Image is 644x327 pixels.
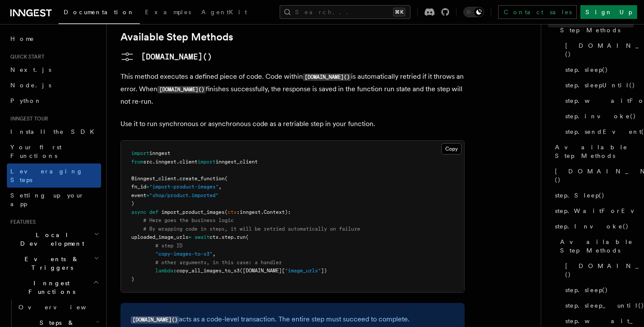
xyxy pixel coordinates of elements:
span: event [131,192,146,198]
a: step.sendEvent() [562,124,634,139]
a: [DOMAIN_NAME]() [120,50,212,64]
span: . [176,159,179,165]
span: # Here goes the business logic [143,217,234,223]
pre: [DOMAIN_NAME]() [141,51,212,63]
a: Contact sales [498,5,577,19]
span: step [222,234,234,240]
span: Local Development [7,231,94,248]
p: acts as a code-level transaction. The entire step must succeed to complete. [131,313,454,326]
span: ( [246,234,249,240]
span: # By wrapping code in steps, it will be retried automatically on failure [143,226,360,232]
a: Overview [15,299,101,315]
span: lambda [155,268,173,274]
span: Your first Functions [10,144,62,159]
a: step.sleepUntil() [562,77,634,93]
span: = [146,184,149,190]
span: ]) [321,268,327,274]
span: , [213,251,216,257]
span: Events & Triggers [7,255,94,272]
a: step.Invoke() [552,219,634,234]
button: Local Development [7,227,101,251]
span: Features [7,219,36,225]
a: Install the SDK [7,124,101,139]
code: [DOMAIN_NAME]() [303,74,351,81]
span: . [219,234,222,240]
button: Search...⌘K [280,5,410,19]
span: copy_all_images_to_s3 [176,268,240,274]
a: step.sleep() [562,282,634,298]
span: step.Invoke() [555,222,629,231]
span: Python [10,97,42,104]
span: , [219,184,222,190]
span: = [146,192,149,198]
span: ([DOMAIN_NAME][ [240,268,285,274]
span: Node.js [10,82,51,89]
span: Quick start [7,53,44,60]
span: ( [225,176,228,182]
span: await [194,234,210,240]
span: AgentKit [201,9,247,15]
a: [DOMAIN_NAME]() [562,258,634,282]
span: ( [225,209,228,215]
span: from [131,159,143,165]
span: import [197,159,216,165]
span: Available Step Methods [560,17,634,34]
a: Available Step Methods [557,14,634,38]
span: "image_urls" [285,268,321,274]
span: run [237,234,246,240]
span: "import-product-images" [149,184,219,190]
span: Examples [145,9,191,15]
a: Available Step Methods [552,139,634,163]
a: Home [7,31,101,46]
span: Next.js [10,66,51,73]
a: step.waitForEvent() [562,93,634,108]
span: client [179,159,197,165]
span: Leveraging Steps [10,168,83,183]
span: Available Step Methods [555,143,634,160]
span: ) [131,201,134,207]
span: step.invoke() [565,112,636,120]
p: This method executes a defined piece of code. Code within is automatically retried if it throws a... [120,71,465,108]
span: fn_id [131,184,146,190]
span: . [176,176,179,182]
a: AgentKit [196,3,252,23]
span: ) [131,276,134,282]
a: [DOMAIN_NAME]() [552,163,634,188]
a: Available Step Methods [557,234,634,258]
kbd: ⌘K [393,8,405,16]
span: Available Step Methods [560,238,634,255]
a: Python [7,93,101,108]
a: Node.js [7,77,101,93]
span: step.Sleep() [555,191,605,200]
span: "copy-images-to-s3" [155,251,213,257]
a: step.Sleep() [552,188,634,203]
span: src [143,159,152,165]
span: = [188,234,191,240]
code: [DOMAIN_NAME]() [131,316,179,324]
span: : [173,268,176,274]
p: Use it to run synchronous or asynchronous code as a retriable step in your function. [120,118,465,130]
span: Setting up your app [10,192,84,207]
span: Overview [18,304,107,311]
span: @inngest_client [131,176,176,182]
span: step.sleepUntil() [565,81,635,89]
span: . [261,209,264,215]
span: inngest [149,150,170,156]
span: Install the SDK [10,128,99,135]
a: Your first Functions [7,139,101,163]
a: step.invoke() [562,108,634,124]
span: ctx [228,209,237,215]
span: : [237,209,240,215]
a: step.sleep_until() [562,298,634,313]
a: step.WaitForEvent() [552,203,634,219]
span: ctx [210,234,219,240]
a: Setting up your app [7,188,101,212]
span: Inngest Functions [7,279,93,296]
span: import_product_images [161,209,225,215]
a: [DOMAIN_NAME]() [562,38,634,62]
span: # step ID [155,243,182,249]
a: Leveraging Steps [7,163,101,188]
span: Context): [264,209,291,215]
span: async [131,209,146,215]
span: inngest [155,159,176,165]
